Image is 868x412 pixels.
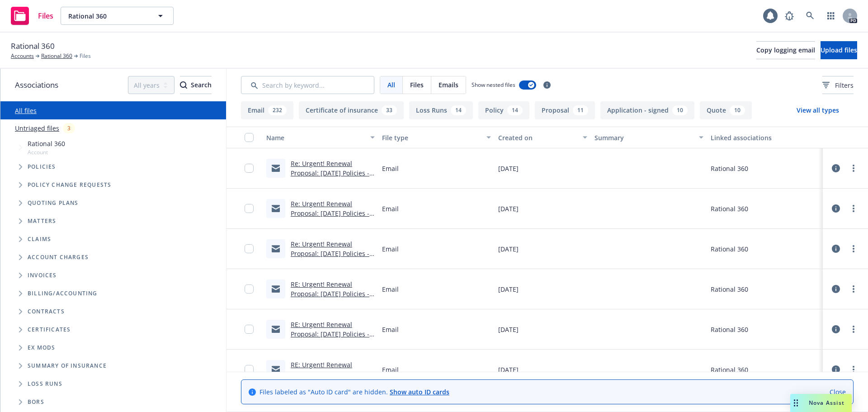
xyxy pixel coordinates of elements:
span: Summary of insurance [28,363,107,369]
input: Toggle Row Selected [245,204,254,213]
button: Quote [700,101,752,119]
div: Rational 360 [711,204,748,213]
a: more [848,203,859,214]
span: Contracts [28,309,65,314]
span: Account charges [28,255,89,260]
button: Name [263,127,378,148]
button: Nova Assist [790,394,852,412]
span: Matters [28,218,56,224]
span: All [387,80,395,90]
a: Accounts [11,52,34,60]
span: Email [382,325,399,334]
span: Rational 360 [68,11,146,21]
button: Filters [822,76,854,94]
span: Rational 360 [11,40,55,52]
div: Rational 360 [711,244,748,254]
span: Certificates [28,327,71,332]
span: Invoices [28,273,57,278]
a: more [848,163,859,174]
a: RE: Urgent! Renewal Proposal: [DATE] Policies - Rational 360 - Newfront Insurance [291,320,369,357]
div: 33 [382,105,397,115]
span: BORs [28,399,44,405]
a: more [848,243,859,254]
div: 232 [268,105,287,115]
button: Loss Runs [409,101,473,119]
span: Associations [15,79,58,91]
button: Proposal [535,101,595,119]
span: Filters [835,81,854,90]
button: Copy logging email [756,41,815,59]
a: Close [830,387,846,397]
a: Re: Urgent! Renewal Proposal: [DATE] Policies - Rational 360 - Newfront Insurance [291,159,369,196]
span: Copy logging email [756,46,815,54]
div: Rational 360 [711,284,748,294]
button: Application - signed [600,101,694,119]
span: [DATE] [498,365,519,374]
button: Policy [478,101,529,119]
span: Email [382,164,399,173]
a: Rational 360 [41,52,72,60]
span: Quoting plans [28,200,79,206]
a: Files [7,3,57,28]
span: Loss Runs [28,381,62,387]
a: RE: Urgent! Renewal Proposal: [DATE] Policies - Rational 360 - Newfront Insurance [291,280,369,317]
div: 10 [672,105,688,115]
span: [DATE] [498,284,519,294]
span: Files labeled as "Auto ID card" are hidden. [259,387,449,397]
span: [DATE] [498,325,519,334]
button: View all types [782,101,854,119]
span: Nova Assist [809,399,844,407]
button: File type [378,127,494,148]
span: Rational 360 [28,139,65,148]
span: [DATE] [498,244,519,254]
input: Toggle Row Selected [245,365,254,374]
a: more [848,284,859,294]
span: [DATE] [498,164,519,173]
div: Summary [594,133,693,142]
button: Created on [495,127,591,148]
span: Upload files [821,46,857,54]
span: Account [28,148,65,156]
input: Select all [245,133,254,142]
span: Files [80,52,91,60]
div: Tree Example [0,137,226,284]
span: Email [382,365,399,374]
span: Show nested files [472,81,515,89]
div: Folder Tree Example [0,284,226,411]
input: Toggle Row Selected [245,325,254,334]
div: Drag to move [790,394,802,412]
span: Policies [28,164,56,170]
button: Certificate of insurance [299,101,404,119]
button: Email [241,101,293,119]
button: SearchSearch [180,76,212,94]
a: Show auto ID cards [390,388,449,396]
span: Emails [439,80,458,90]
span: Email [382,204,399,213]
div: 3 [63,123,75,133]
span: Files [38,12,53,19]
a: Re: Urgent! Renewal Proposal: [DATE] Policies - Rational 360 - Newfront Insurance [291,240,369,277]
div: 10 [730,105,745,115]
div: Name [266,133,365,142]
div: Rational 360 [711,325,748,334]
a: more [848,364,859,375]
span: [DATE] [498,204,519,213]
div: Search [180,76,212,94]
div: File type [382,133,481,142]
div: Rational 360 [711,164,748,173]
a: Untriaged files [15,123,59,133]
span: Email [382,284,399,294]
span: Ex Mods [28,345,55,350]
a: more [848,324,859,335]
div: Linked associations [711,133,819,142]
svg: Search [180,81,187,89]
div: Rational 360 [711,365,748,374]
span: Claims [28,237,51,242]
input: Toggle Row Selected [245,284,254,294]
button: Linked associations [707,127,823,148]
a: RE: Urgent! Renewal Proposal: [DATE] Policies - Rational 360 - Newfront Insurance [291,360,369,398]
button: Upload files [821,41,857,59]
input: Toggle Row Selected [245,164,254,173]
input: Toggle Row Selected [245,244,254,253]
div: 14 [507,105,523,115]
